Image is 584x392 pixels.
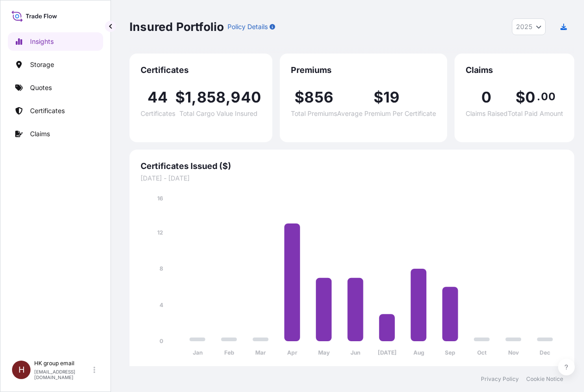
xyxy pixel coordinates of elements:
span: Claims Raised [466,110,508,117]
span: . [537,93,540,100]
a: Cookie Notice [526,375,563,383]
tspan: Oct [477,349,487,356]
tspan: 16 [157,195,163,202]
tspan: Sep [445,349,455,356]
span: 858 [197,90,226,105]
tspan: Jan [193,349,203,356]
tspan: Feb [224,349,234,356]
span: Premiums [291,65,436,76]
p: Quotes [30,83,52,92]
tspan: 12 [157,229,163,236]
span: Certificates [141,65,261,76]
p: Insured Portfolio [129,19,224,34]
span: Total Paid Amount [508,110,563,117]
p: Insights [30,37,54,46]
span: Average Premium Per Certificate [337,110,436,117]
span: 19 [383,90,400,105]
tspan: 8 [160,265,163,272]
span: 2025 [516,22,532,31]
p: Storage [30,60,54,69]
span: 0 [525,90,535,105]
span: Certificates [141,110,175,117]
span: $ [516,90,525,105]
p: HK group email [34,360,92,367]
tspan: Aug [413,349,424,356]
span: 1 [185,90,191,105]
a: Privacy Policy [481,375,519,383]
span: 44 [148,90,168,105]
tspan: May [318,349,330,356]
tspan: 4 [160,302,163,308]
span: 940 [231,90,261,105]
button: Year Selector [512,18,546,35]
tspan: Nov [508,349,519,356]
a: Claims [8,125,103,143]
span: $ [374,90,383,105]
span: Total Cargo Value Insured [179,110,258,117]
span: [DATE] - [DATE] [141,174,563,183]
span: 856 [304,90,333,105]
span: 0 [481,90,492,105]
a: Storage [8,55,103,74]
span: , [226,90,231,105]
p: Policy Details [227,22,268,31]
tspan: [DATE] [378,349,397,356]
tspan: 0 [160,338,163,344]
tspan: Dec [540,349,550,356]
p: Certificates [30,106,65,115]
span: 00 [541,93,555,100]
tspan: Mar [255,349,266,356]
span: Claims [466,65,563,76]
p: [EMAIL_ADDRESS][DOMAIN_NAME] [34,369,92,380]
span: H [18,365,25,374]
span: Certificates Issued ($) [141,161,563,172]
a: Insights [8,32,103,51]
a: Certificates [8,102,103,120]
a: Quotes [8,78,103,97]
span: , [191,90,197,105]
span: $ [295,90,304,105]
span: Total Premiums [291,110,337,117]
span: $ [175,90,185,105]
p: Claims [30,129,50,139]
tspan: Jun [350,349,360,356]
tspan: Apr [287,349,297,356]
